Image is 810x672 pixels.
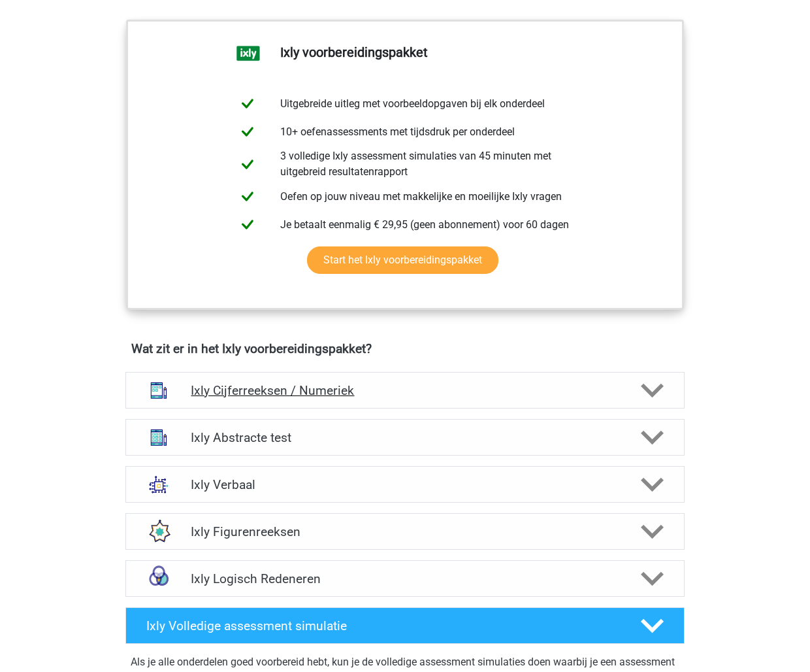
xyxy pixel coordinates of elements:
img: cijferreeksen [142,373,176,407]
h4: Ixly Cijferreeksen / Numeriek [191,383,619,398]
a: figuurreeksen Ixly Figurenreeksen [120,513,690,550]
h4: Ixly Figurenreeksen [191,524,619,539]
h4: Ixly Volledige assessment simulatie [146,618,619,633]
a: syllogismen Ixly Logisch Redeneren [120,560,690,597]
h4: Ixly Verbaal [191,477,619,492]
img: syllogismen [142,562,176,596]
img: abstracte matrices [142,420,176,454]
img: analogieen [142,467,176,501]
a: analogieen Ixly Verbaal [120,466,690,503]
h4: Ixly Abstracte test [191,430,619,445]
a: abstracte matrices Ixly Abstracte test [120,419,690,456]
a: cijferreeksen Ixly Cijferreeksen / Numeriek [120,372,690,409]
h4: Wat zit er in het Ixly voorbereidingspakket? [131,341,679,356]
h4: Ixly Logisch Redeneren [191,571,619,586]
a: Start het Ixly voorbereidingspakket [307,246,498,274]
img: figuurreeksen [142,514,176,548]
a: Ixly Volledige assessment simulatie [120,607,690,644]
